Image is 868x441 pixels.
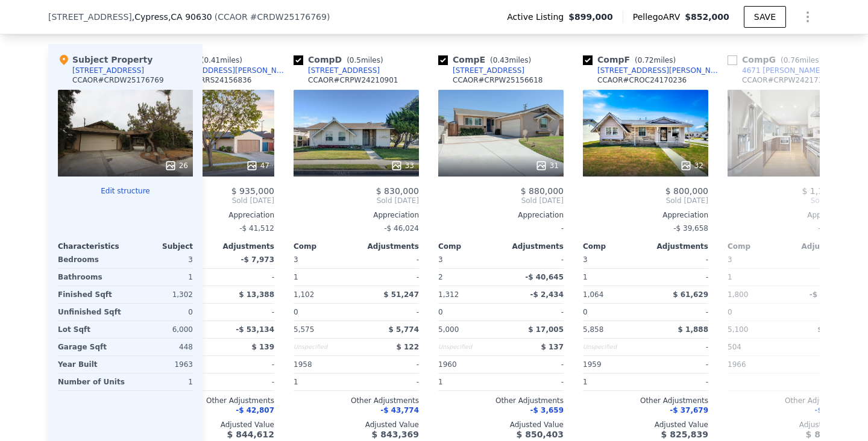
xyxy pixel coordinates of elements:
[294,66,380,75] a: [STREET_ADDRESS]
[485,56,536,64] span: ( miles)
[438,420,564,430] div: Adjusted Value
[438,220,564,237] div: -
[776,56,826,64] span: ( miles)
[294,308,298,316] span: 0
[525,273,564,281] span: -$ 40,645
[648,304,708,321] div: -
[583,420,708,430] div: Adjusted Value
[214,304,274,321] div: -
[583,374,643,390] div: 1
[128,286,193,303] div: 1,302
[728,196,853,205] span: Sold [DATE]
[438,242,501,251] div: Comp
[214,374,274,390] div: -
[453,66,524,75] div: [STREET_ADDRESS]
[236,325,274,334] span: -$ 53,134
[517,430,564,439] span: $ 850,403
[58,269,123,286] div: Bathrooms
[685,12,729,22] span: $852,000
[149,420,274,430] div: Adjusted Value
[294,325,314,334] span: 5,575
[597,75,687,85] div: CCAOR # CROC24170236
[793,374,853,390] div: -
[535,160,559,172] div: 31
[391,160,414,172] div: 33
[583,339,643,355] div: Unspecified
[438,269,498,286] div: 2
[359,251,419,268] div: -
[503,304,564,321] div: -
[130,374,193,390] div: 1
[308,75,398,85] div: CCAOR # CRPW24210901
[438,66,524,75] a: [STREET_ADDRESS]
[294,356,354,373] div: 1958
[814,406,853,414] span: -$ 81,444
[810,290,853,299] span: -$ 189,665
[215,11,330,23] div: ( )
[250,12,327,22] span: # CRDW25176769
[793,269,853,286] div: -
[528,325,564,334] span: $ 17,005
[372,430,419,439] span: $ 843,369
[648,269,708,286] div: -
[802,186,853,196] span: $ 1,120,000
[728,210,853,220] div: Appreciation
[384,224,419,233] span: -$ 46,024
[438,339,498,355] div: Unspecified
[648,339,708,355] div: -
[728,308,732,316] span: 0
[294,269,354,286] div: 1
[218,12,248,22] span: CCAOR
[132,11,212,23] span: , Cypress
[793,356,853,373] div: -
[128,356,193,373] div: 1963
[728,54,826,66] div: Comp G
[58,286,123,303] div: Finished Sqft
[818,224,853,233] span: -$ 62,104
[728,396,853,405] div: Other Adjustments
[648,356,708,373] div: -
[239,290,274,299] span: $ 13,388
[493,56,509,64] span: 0.43
[530,406,564,414] span: -$ 3,659
[793,304,853,321] div: -
[568,11,613,23] span: $899,000
[251,343,274,351] span: $ 139
[453,75,543,85] div: CCAOR # CRPW25156618
[294,290,314,299] span: 1,102
[583,66,723,75] a: [STREET_ADDRESS][PERSON_NAME]
[503,374,564,390] div: -
[294,396,419,405] div: Other Adjustments
[356,242,419,251] div: Adjustments
[163,66,289,75] div: [STREET_ADDRESS][PERSON_NAME]
[294,374,354,390] div: 1
[241,255,274,264] span: -$ 7,973
[583,308,588,316] span: 0
[197,56,247,64] span: ( miles)
[359,356,419,373] div: -
[214,356,274,373] div: -
[728,343,741,351] span: 504
[58,242,125,251] div: Characteristics
[728,290,748,299] span: 1,800
[501,242,564,251] div: Adjustments
[583,356,643,373] div: 1959
[58,339,123,355] div: Garage Sqft
[790,242,853,251] div: Adjustments
[236,406,274,414] span: -$ 42,807
[438,308,443,316] span: 0
[438,325,459,334] span: 5,000
[646,242,708,251] div: Adjustments
[438,255,443,264] span: 3
[149,396,274,405] div: Other Adjustments
[396,343,419,351] span: $ 122
[742,75,832,85] div: CCAOR # CRPW24217178
[742,66,834,75] div: 4671 [PERSON_NAME] Dr
[507,11,568,23] span: Active Listing
[438,290,459,299] span: 1,312
[58,321,123,338] div: Lot Sqft
[359,304,419,321] div: -
[583,210,708,220] div: Appreciation
[128,304,193,321] div: 0
[583,242,646,251] div: Comp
